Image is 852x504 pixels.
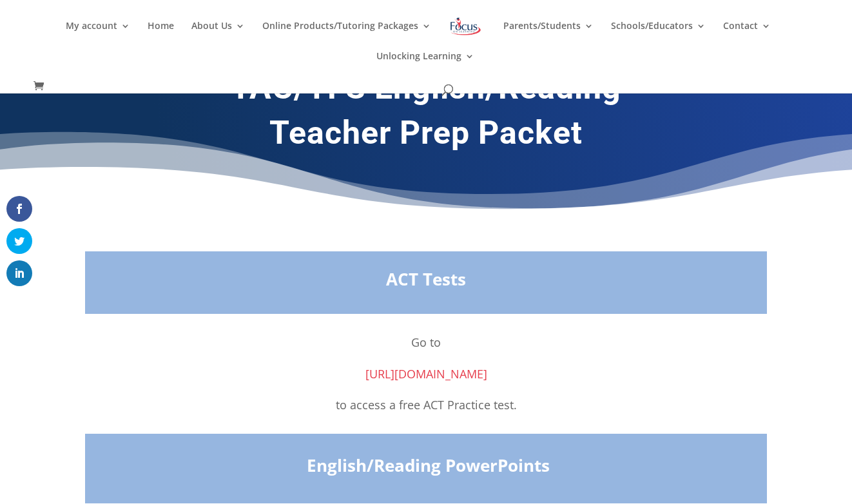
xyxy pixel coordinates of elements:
a: Home [148,21,174,52]
strong: ACT Tests [386,267,466,291]
a: Unlocking Learning [376,52,474,82]
a: About Us [191,21,245,52]
h1: Teacher Prep Packet [85,113,767,159]
p: Go to [85,333,767,364]
img: Focus on Learning [449,15,482,38]
a: Parents/Students [503,21,594,52]
strong: English/Reading PowerPoints [307,454,550,477]
a: Schools/Educators [611,21,706,52]
a: Contact [723,21,771,52]
p: to access a free ACT Practice test. [85,395,767,415]
a: Online Products/Tutoring Packages [262,21,431,52]
a: [URL][DOMAIN_NAME] [365,366,487,382]
a: My account [66,21,130,52]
